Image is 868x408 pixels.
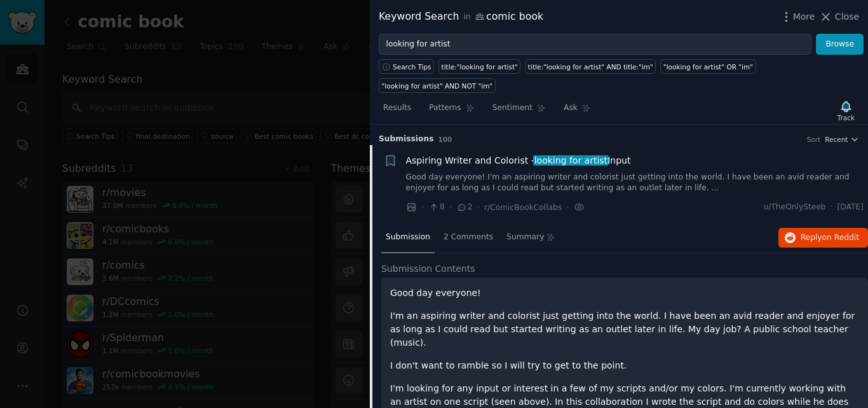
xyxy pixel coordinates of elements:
button: Replyon Reddit [778,228,868,248]
span: 2 [456,202,472,213]
span: in [463,11,470,23]
span: r/ComicBookCollabs [484,203,562,212]
p: I'm an aspiring writer and colorist just getting into the world. I have been an avid reader and e... [390,309,859,349]
div: Keyword Search comic book [379,9,543,25]
span: Recent [825,135,848,144]
a: Aspiring Writer and Colorist -looking for artistInput [406,154,631,167]
span: Patterns [429,102,461,114]
span: u/TheOnlySteeb [763,202,825,213]
span: looking for artist [533,155,609,165]
span: Search Tips [393,62,431,71]
span: 8 [428,202,444,213]
span: 2 Comments [444,232,493,243]
span: · [449,200,452,214]
span: Reply [801,232,859,244]
span: [DATE] [837,202,864,213]
p: I don't want to ramble so I will try to get to the point. [390,359,859,372]
a: Ask [559,98,595,124]
span: Ask [564,102,578,114]
span: · [477,200,480,214]
span: · [831,202,833,213]
a: Sentiment [488,98,550,124]
span: Results [383,102,411,114]
a: "looking for artist" OR "im" [660,59,756,74]
a: title:"looking for artist" [438,59,520,74]
span: Submission [386,232,430,243]
span: on Reddit [822,233,859,242]
span: Submission s [379,134,434,145]
div: title:"looking for artist" AND title:"im" [528,62,653,71]
div: "looking for artist" OR "im" [663,62,753,71]
span: Aspiring Writer and Colorist - Input [406,154,631,167]
div: Sort [807,135,821,144]
button: Search Tips [379,59,434,74]
span: · [421,200,424,214]
button: Browse [816,34,864,55]
button: Recent [825,135,859,144]
a: Good day everyone! I'm an aspiring writer and colorist just getting into the world. I have been a... [406,172,864,194]
span: 100 [438,136,452,143]
input: Try a keyword related to your business [379,34,811,55]
span: More [793,10,815,24]
a: title:"looking for artist" AND title:"im" [525,59,656,74]
div: "looking for artist" AND NOT "im" [382,81,493,90]
div: Track [837,113,855,122]
span: Summary [506,232,544,243]
a: Results [379,98,416,124]
p: Good day everyone! [390,286,859,300]
button: More [780,10,815,24]
button: Track [833,97,859,124]
a: Patterns [424,98,478,124]
a: "looking for artist" AND NOT "im" [379,78,496,93]
span: · [566,200,569,214]
span: Sentiment [492,102,532,114]
button: Close [819,10,859,24]
div: title:"looking for artist" [442,62,518,71]
span: Submission Contents [381,262,475,276]
span: Close [835,10,859,24]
